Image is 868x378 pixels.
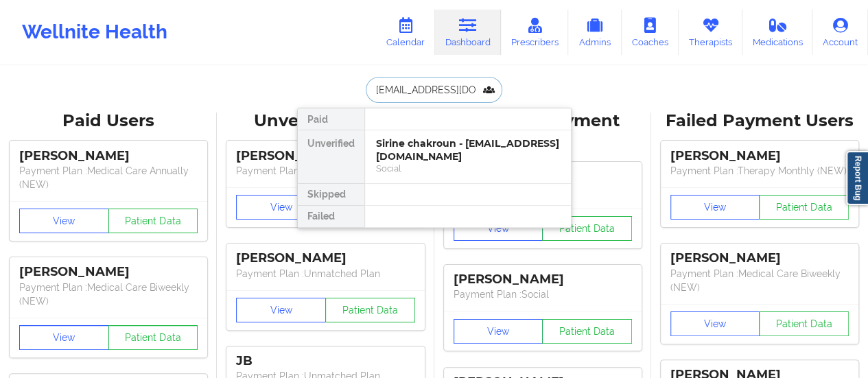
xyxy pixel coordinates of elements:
a: Calendar [376,10,435,55]
a: Account [812,10,868,55]
a: Admins [568,10,622,55]
div: Unverified [298,130,364,184]
button: Patient Data [759,311,849,336]
div: Social [376,163,560,174]
button: View [19,325,109,350]
div: [PERSON_NAME] [454,272,632,287]
p: Payment Plan : Therapy Monthly (NEW) [670,164,849,178]
p: Payment Plan : Social [454,287,632,301]
p: Payment Plan : Medical Care Biweekly (NEW) [670,267,849,294]
button: Patient Data [325,298,415,322]
div: [PERSON_NAME] [236,148,414,164]
button: Patient Data [108,209,198,233]
p: Payment Plan : Unmatched Plan [236,267,414,281]
a: Prescribers [501,10,569,55]
p: Payment Plan : Medical Care Biweekly (NEW) [19,281,198,308]
a: Coaches [622,10,679,55]
div: Paid [298,108,364,130]
a: Medications [742,10,813,55]
button: View [19,209,109,233]
button: View [236,298,326,322]
button: Patient Data [542,319,632,344]
div: Unverified Users [226,110,424,132]
a: Dashboard [435,10,501,55]
button: Patient Data [108,325,198,350]
button: View [454,216,543,241]
a: Therapists [679,10,742,55]
button: View [670,311,760,336]
div: Paid Users [10,110,207,132]
div: [PERSON_NAME] [670,148,849,164]
div: [PERSON_NAME] [19,264,198,280]
p: Payment Plan : Unmatched Plan [236,164,414,178]
button: Patient Data [759,195,849,220]
div: [PERSON_NAME] [670,250,849,266]
p: Payment Plan : Medical Care Annually (NEW) [19,164,198,191]
div: Skipped [298,184,364,206]
button: Patient Data [542,216,632,241]
div: [PERSON_NAME] [236,250,414,266]
div: Failed Payment Users [661,110,858,132]
div: JB [236,353,414,369]
div: Sirine chakroun - [EMAIL_ADDRESS][DOMAIN_NAME] [376,137,560,163]
button: View [454,319,543,344]
button: View [670,195,760,220]
div: Failed [298,206,364,228]
a: Report Bug [846,151,868,205]
div: [PERSON_NAME] [19,148,198,164]
button: View [236,195,326,220]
